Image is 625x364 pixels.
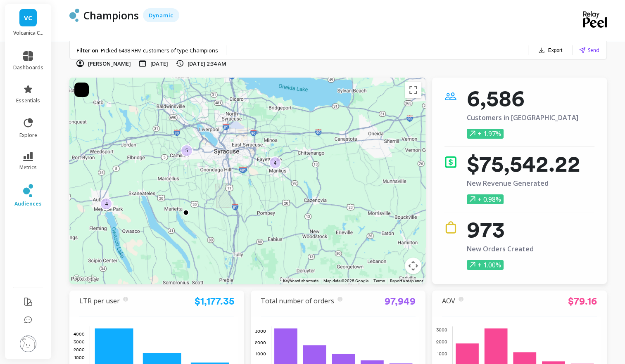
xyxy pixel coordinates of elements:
span: essentials [16,97,40,104]
a: LTR per user [79,296,120,305]
button: Keyboard shortcuts [283,278,318,284]
span: VC [24,13,32,23]
span: Send [588,46,599,54]
img: icon [444,90,457,102]
p: Champions [83,8,139,22]
p: Customers in [GEOGRAPHIC_DATA] [467,114,578,121]
a: Total number of orders [261,296,334,305]
a: Open this area in Google Maps (opens a new window) [71,273,99,284]
span: explore [19,132,37,139]
p: Volcanica Coffee [13,30,43,36]
p: + 0.98% [467,194,504,204]
span: Map data ©2025 Google [323,279,368,283]
p: 6,586 [467,90,578,106]
p: Filter on [76,47,98,54]
p: + 1.00% [467,260,504,270]
p: + 1.97% [467,129,504,139]
img: icon [444,156,457,168]
p: 5 [185,147,188,154]
p: 973 [467,221,534,238]
p: [PERSON_NAME] [88,60,131,67]
p: 4 [273,159,276,166]
button: Send [579,46,599,54]
div: Dynamic [143,8,179,22]
img: header icon [69,9,79,22]
p: New Orders Created [467,245,534,253]
a: Terms (opens in new tab) [373,279,385,283]
span: audiences [14,201,42,207]
span: Picked 6498 RFM customers of type Champions [101,47,218,54]
p: [DATE] [150,60,168,67]
a: $79.16 [568,295,597,307]
p: [DATE] 2:34 AM [188,60,226,67]
span: metrics [19,164,37,171]
p: 4 [105,200,108,207]
a: Report a map error [390,279,423,283]
button: Toggle fullscreen view [405,82,421,98]
img: Google [71,273,99,284]
button: Map camera controls [405,258,421,274]
a: 97,949 [385,295,416,307]
p: $75,542.22 [467,156,580,172]
a: $1,177.35 [195,295,234,307]
p: New Revenue Generated [467,180,580,187]
span: dashboards [13,64,43,71]
img: profile picture [20,336,36,352]
a: AOV [442,296,455,305]
img: icon [444,221,457,234]
button: Export [535,45,566,56]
